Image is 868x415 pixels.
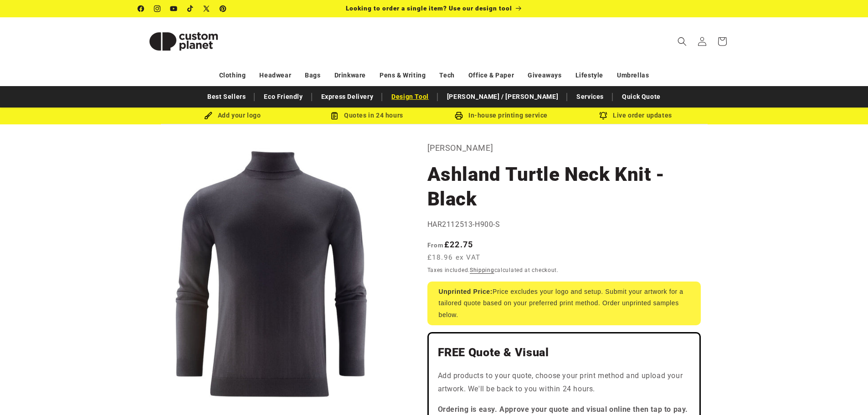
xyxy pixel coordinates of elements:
[134,17,232,65] a: Custom Planet
[672,31,692,51] summary: Search
[305,67,320,83] a: Bags
[427,220,500,229] span: HAR2112513-H900-S
[138,141,405,407] media-gallery: Gallery Viewer
[138,21,229,62] img: Custom Planet
[716,317,868,415] iframe: Chat Widget
[455,112,463,120] img: In-house printing
[427,266,701,275] div: Taxes included. calculated at checkout.
[259,67,291,83] a: Headwear
[300,110,434,121] div: Quotes in 24 hours
[434,110,569,121] div: In-house printing service
[569,110,703,121] div: Live order updates
[575,67,603,83] a: Lifestyle
[617,89,665,105] a: Quick Quote
[346,5,512,12] span: Looking to order a single item? Use our design tool
[219,67,246,83] a: Clothing
[427,252,481,263] span: £18.96 ex VAT
[442,89,563,105] a: [PERSON_NAME] / [PERSON_NAME]
[468,67,514,83] a: Office & Paper
[438,345,690,360] h2: FREE Quote & Visual
[165,110,300,121] div: Add your logo
[599,112,607,120] img: Order updates
[330,112,339,120] img: Order Updates Icon
[438,369,690,396] p: Add products to your quote, choose your print method and upload your artwork. We'll be back to yo...
[204,112,212,120] img: Brush Icon
[572,89,608,105] a: Services
[259,89,307,105] a: Eco Friendly
[427,240,473,249] strong: £22.75
[334,67,366,83] a: Drinkware
[528,67,561,83] a: Giveaways
[617,67,649,83] a: Umbrellas
[427,282,701,325] div: Price excludes your logo and setup. Submit your artwork for a tailored quote based on your prefer...
[427,141,701,155] p: [PERSON_NAME]
[203,89,250,105] a: Best Sellers
[427,241,444,249] span: From
[470,267,494,273] a: Shipping
[387,89,433,105] a: Design Tool
[427,162,701,211] h1: Ashland Turtle Neck Knit - Black
[317,89,378,105] a: Express Delivery
[380,67,426,83] a: Pens & Writing
[439,67,454,83] a: Tech
[439,288,493,295] strong: Unprinted Price:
